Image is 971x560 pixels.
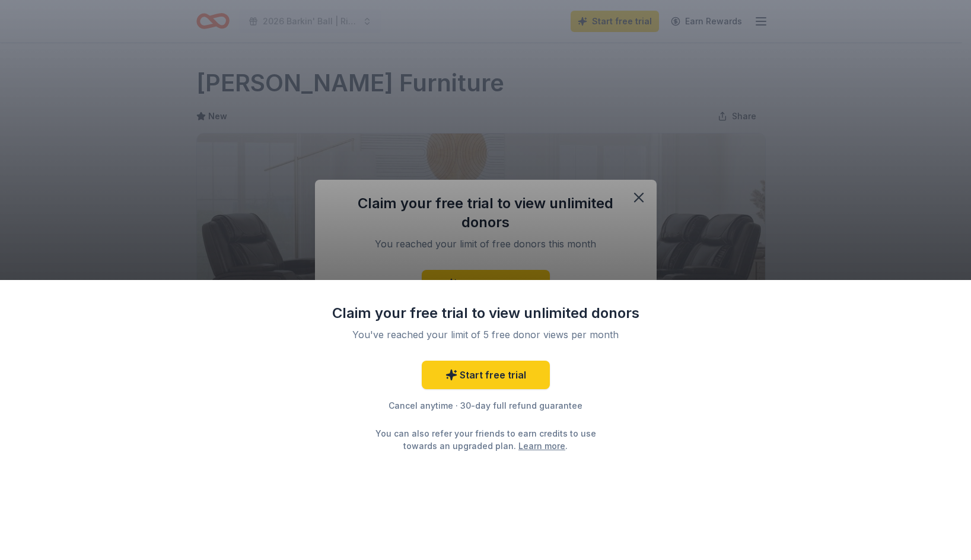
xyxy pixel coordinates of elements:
a: Start free trial [422,361,550,389]
a: Learn more [518,440,565,452]
div: You can also refer your friends to earn credits to use towards an upgraded plan. . [365,427,607,452]
div: Claim your free trial to view unlimited donors [332,304,640,323]
div: Cancel anytime · 30-day full refund guarantee [332,399,640,413]
div: You've reached your limit of 5 free donor views per month [346,327,626,342]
